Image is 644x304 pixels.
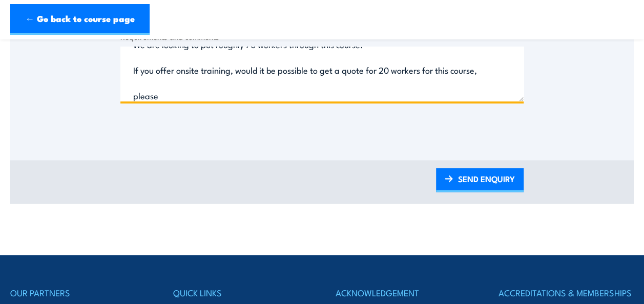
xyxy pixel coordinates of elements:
[336,286,471,300] h4: ACKNOWLEDGEMENT
[10,286,146,300] h4: OUR PARTNERS
[10,4,150,35] a: ← Go back to course page
[436,168,524,192] a: SEND ENQUIRY
[173,286,309,300] h4: QUICK LINKS
[498,286,634,300] h4: ACCREDITATIONS & MEMBERSHIPS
